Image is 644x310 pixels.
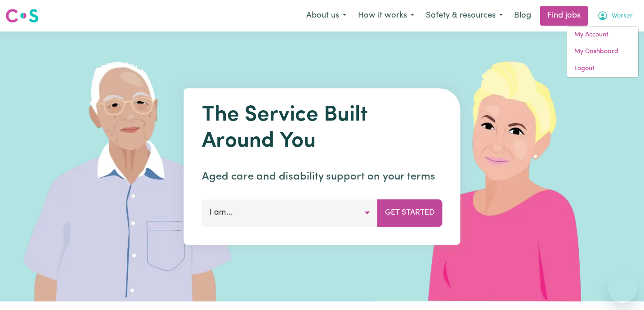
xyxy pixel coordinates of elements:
[202,103,443,154] h1: The Service Built Around You
[352,6,420,25] button: How it works
[608,274,637,303] iframe: Button to launch messaging window
[509,6,537,26] a: Blog
[377,199,443,226] button: Get Started
[540,6,588,26] a: Find jobs
[567,27,638,44] a: My Account
[420,6,509,25] button: Safety & resources
[567,60,638,77] a: Logout
[591,6,639,25] button: My Account
[612,11,633,21] span: Worker
[202,199,378,226] button: I am...
[300,6,352,25] button: About us
[5,5,39,26] a: Careseekers logo
[5,8,39,24] img: Careseekers logo
[202,169,443,185] p: Aged care and disability support on your terms
[567,26,639,78] div: My Account
[567,43,638,60] a: My Dashboard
